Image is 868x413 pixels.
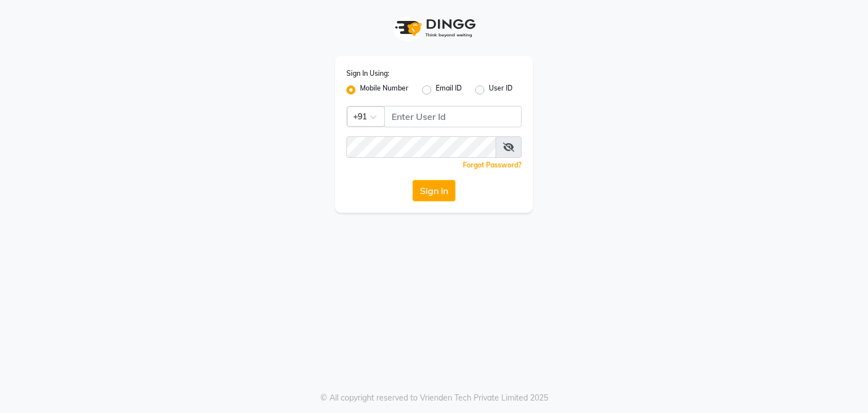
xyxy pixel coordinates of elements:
[389,11,479,45] img: logo1.svg
[463,161,522,169] a: Forgot Password?
[346,68,389,79] label: Sign In Using:
[436,83,462,97] label: Email ID
[413,180,455,201] button: Sign In
[346,136,496,158] input: Username
[384,106,522,127] input: Username
[489,83,513,97] label: User ID
[360,83,409,97] label: Mobile Number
